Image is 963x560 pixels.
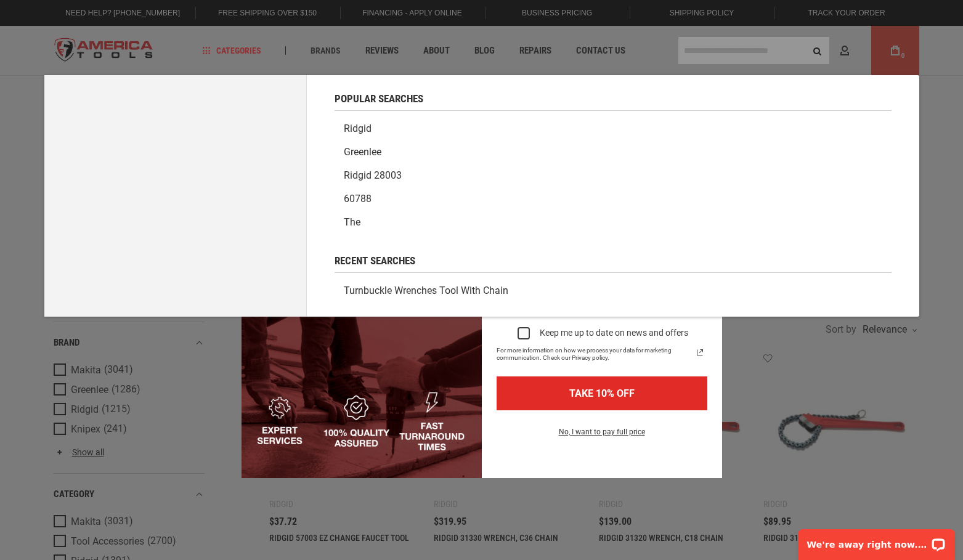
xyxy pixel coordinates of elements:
a: The [335,211,892,234]
span: Popular Searches [335,94,423,104]
a: 60788 [335,187,892,211]
button: TAKE 10% OFF [497,376,707,410]
span: Recent Searches [335,256,415,266]
a: Ridgid 28003 [335,164,892,187]
a: Read our Privacy Policy [693,345,707,360]
button: No, I want to pay full price [549,425,655,446]
a: turnbuckle wrenches tool with chain [335,279,892,302]
span: For more information on how we process your data for marketing communication. Check our Privacy p... [497,347,693,362]
a: Greenlee [335,140,892,164]
iframe: LiveChat chat widget [790,521,963,560]
svg: link icon [693,345,707,360]
div: Keep me up to date on news and offers [540,328,688,338]
a: Ridgid [335,117,892,140]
